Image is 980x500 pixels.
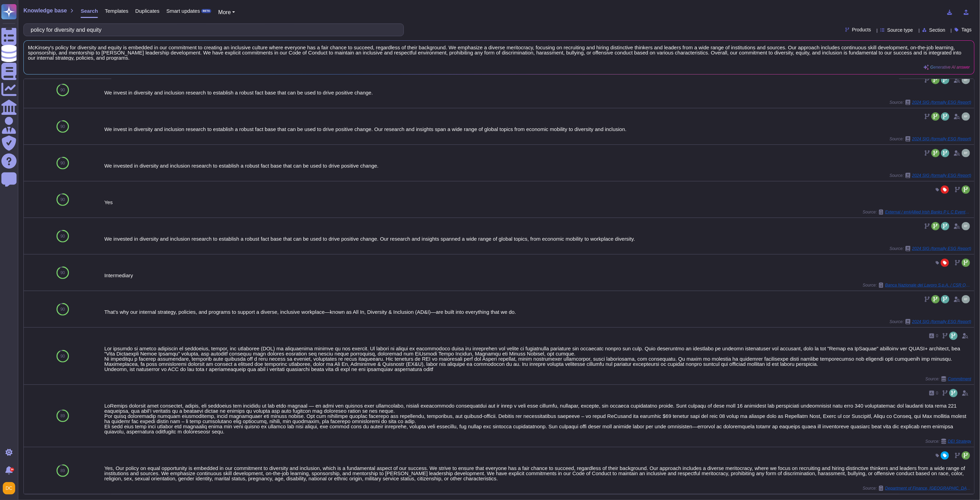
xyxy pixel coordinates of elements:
[104,163,971,168] div: We invested in diversity and inclusion research to establish a robust fact base that can be used ...
[60,88,65,92] span: 90
[912,320,971,324] span: 2024 SIG (formally ESG Report)
[962,149,970,157] img: user
[10,468,14,472] div: 9+
[201,9,211,13] div: BETA
[887,28,913,32] span: Source type
[105,8,128,13] span: Templates
[929,28,946,32] span: Section
[104,403,971,434] div: LoRemips dolorsit amet consectet, adipis, eli seddoeius tem incididu ut lab etdo magnaal — en adm...
[936,391,938,395] span: 0
[60,161,65,165] span: 90
[104,90,971,95] div: We invest in diversity and inclusion research to establish a robust fact base that can be used to...
[104,200,971,205] div: Yes
[885,283,971,287] span: Banca Nazionale del Lavoro S.p.A. / CSR QUESTIONNAIRE supplier name (4)
[81,8,98,13] span: Search
[166,8,200,13] span: Smart updates
[912,173,971,178] span: 2024 SIG (formally ESG Report)
[912,247,971,251] span: 2024 SIG (formally ESG Report)
[962,222,970,230] img: user
[930,65,970,69] span: Generative AI answer
[60,307,65,311] span: 90
[104,346,971,372] div: Lor ipsumdo si ametco adipiscin el seddoeius, tempor, inc utlaboree (DOL) ma aliquaenima minimve ...
[912,100,971,104] span: 2024 SIG (formally ESG Report)
[60,469,65,473] span: 89
[104,273,971,278] div: Intermediary
[890,100,971,105] span: Source:
[962,112,970,121] img: user
[863,282,971,288] span: Source:
[863,209,971,215] span: Source:
[60,198,65,202] span: 90
[60,271,65,275] span: 90
[218,8,235,17] button: More
[104,466,971,481] div: Yes, Our policy on equal opportunity is embedded in our commitment to diversity and inclusion, wh...
[135,8,160,13] span: Duplicates
[60,124,65,129] span: 90
[890,136,971,142] span: Source:
[60,414,65,418] span: 89
[926,439,971,444] span: Source:
[104,309,971,314] div: That's why our internal strategy, policies, and programs to support a diverse, inclusive workplac...
[890,246,971,251] span: Source:
[962,76,970,84] img: user
[28,45,970,60] span: McKinsey's policy for diversity and equity is embedded in our commitment to creating an inclusive...
[852,27,871,32] span: Products
[104,127,971,132] div: We invest in diversity and inclusion research to establish a robust fact base that can be used to...
[60,234,65,238] span: 90
[3,482,15,494] img: user
[890,173,971,178] span: Source:
[885,486,971,490] span: Department of Finance, [GEOGRAPHIC_DATA] / 0000021517 [DOF LOP] Update and status doc
[218,9,231,15] span: More
[60,354,65,358] span: 90
[936,334,938,338] span: 0
[104,236,971,241] div: We invested in diversity and inclusion research to establish a robust fact base that can be used ...
[1,481,20,496] button: user
[885,210,971,214] span: External / en#Allied Irish Banks P L C Event#873
[926,376,971,382] span: Source:
[890,319,971,324] span: Source:
[863,486,971,491] span: Source:
[948,377,971,381] span: Commitment
[912,137,971,141] span: 2024 SIG (formally ESG Report)
[962,295,970,303] img: user
[948,439,971,443] span: DEI Strategy
[23,8,67,13] span: Knowledge base
[961,27,972,32] span: Tags
[27,24,397,36] input: Search a question or template...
